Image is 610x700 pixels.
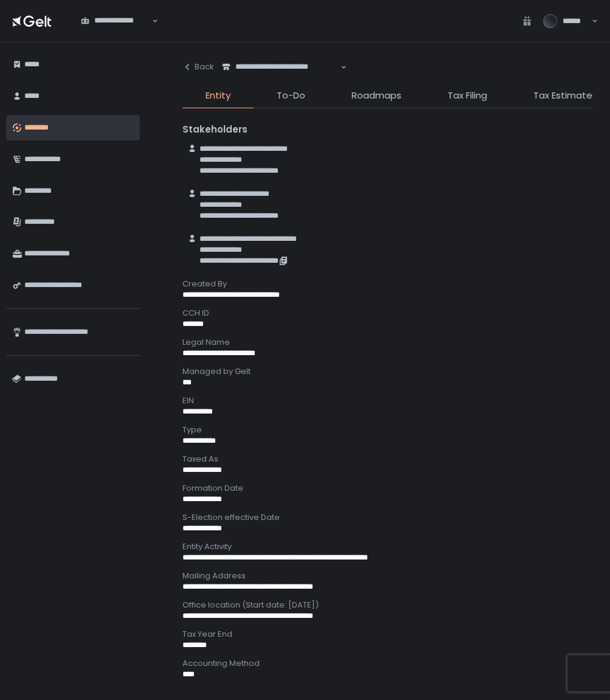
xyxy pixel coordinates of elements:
div: S-Election effective Date [182,512,593,523]
div: Office location (Start date: [DATE]) [182,600,593,611]
div: Stakeholders [182,123,593,137]
div: Created By [182,279,593,289]
div: Legal Name [182,337,593,348]
div: Formation Date [182,483,593,494]
input: Search for option [81,26,151,38]
div: EIN [182,395,593,406]
div: Tax Year End [182,629,593,640]
span: Entity [206,89,230,103]
div: Mailing Address [182,570,593,581]
div: Type [182,425,593,435]
input: Search for option [222,72,339,85]
span: Tax Filing [448,89,487,103]
div: Search for option [214,55,347,80]
span: Tax Estimates [533,89,597,103]
span: Roadmaps [352,89,401,103]
span: To-Do [277,89,305,103]
button: Back [182,55,214,79]
div: Accounting Software [182,687,593,698]
div: Entity Activity [182,541,593,552]
div: Managed by Gelt [182,366,593,377]
div: Accounting Method [182,658,593,669]
div: CCH ID [182,308,593,319]
div: Taxed As [182,454,593,465]
div: Back [182,61,214,72]
div: Search for option [73,9,158,34]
